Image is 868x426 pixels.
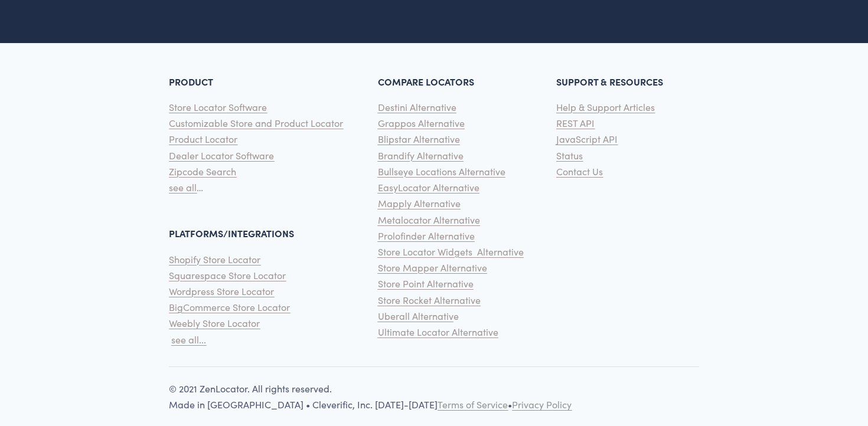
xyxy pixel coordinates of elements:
[378,101,456,113] span: Destini Alternative
[378,230,475,242] span: Prolofinder Alternative
[169,251,260,267] a: Shopify Store Locator
[378,292,481,308] a: Store Rocket Alternative
[169,179,197,195] a: see all
[378,324,498,340] a: Ultimate Locator Alternative
[169,301,290,313] span: BigCommerce Store Locator
[438,396,508,412] a: Terms of Service
[378,261,487,274] span: Store Mapper Alternative
[169,115,343,131] a: Customizable Store and Product Locator
[169,253,260,266] span: Shopify Store Locator
[169,267,286,283] a: Squarespace Store Locator
[169,181,197,194] span: see all
[169,283,274,299] a: Wordpress Store Locator
[556,131,618,147] a: JavaScript API
[378,276,474,291] a: Store Point Alternative
[378,131,460,147] a: Blipstar Alternative
[171,332,206,348] a: see all...
[169,299,290,315] a: BigCommerce Store Locator
[169,165,236,178] span: Zipcode Search
[378,197,461,209] span: Mapply Alternative
[453,310,459,322] span: e
[169,133,237,145] span: Product Locator
[169,227,294,240] strong: PLATFORMS/INTEGRATIONS
[169,269,286,281] span: Squarespace Store Locator
[378,244,524,260] a: Store Locator Widgets Alternative
[556,148,583,163] a: Status
[197,181,203,194] span: …
[378,294,481,306] span: Store Rocket Alternative
[378,75,474,88] strong: COMPARE LOCATORS
[171,333,206,346] span: see all...
[556,101,655,113] span: Help & Support Articles
[378,326,498,338] span: Ultimate Locator Alternative
[378,260,487,276] a: Store Mapper Alternative
[378,195,461,211] a: Mapply Alternative
[378,277,474,290] span: Store Point Alternative
[378,163,505,179] a: Bullseye Locations Alternative
[556,133,618,145] span: JavaScript API
[169,101,267,113] span: Store Locator Software
[169,99,267,115] a: Store Locator Software
[169,149,274,162] span: Dealer Locator Software
[378,228,475,244] a: Prolofinder Alternative
[378,115,465,131] a: Grappos Alternative
[378,212,480,228] a: Metalocator Alternative
[378,117,465,129] span: Grappos Alternative
[556,117,595,129] span: REST API
[378,148,464,163] a: Brandify Alternative
[169,117,343,129] span: Customizable Store and Product Locator
[556,149,583,162] span: Status
[512,398,572,411] span: Privacy Policy
[169,315,260,331] a: Weebly Store Locator
[556,75,663,88] strong: SUPPORT & RESOURCES
[378,99,456,115] a: Destini Alternative
[378,179,479,195] a: EasyLocator Alternative
[438,398,508,411] span: Terms of Service
[169,317,260,329] span: Weebly Store Locator
[378,133,460,145] span: Blipstar Alternative
[378,245,524,258] span: Store Locator Widgets Alternative
[378,149,464,162] span: Brandify Alternative
[378,181,479,194] span: EasyLocator Alternative
[512,396,572,412] a: Privacy Policy
[169,285,274,297] span: Wordpress Store Locator
[169,381,699,412] p: © 2021 ZenLocator. All rights reserved. Made in [GEOGRAPHIC_DATA] • Cleverific, Inc. [DATE]-[DATE] •
[169,163,236,179] a: Zipcode Search
[378,165,505,178] span: Bullseye Locations Alternative
[378,214,480,226] span: Metalocator Alternative
[556,163,603,179] a: Contact Us
[378,308,453,324] a: Uberall Alternativ
[556,165,603,178] span: Contact Us
[378,310,453,322] span: Uberall Alternativ
[556,115,595,131] a: REST API
[556,99,655,115] a: Help & Support Articles
[169,75,213,88] strong: PRODUCT
[169,131,237,147] a: Product Locator
[169,148,274,163] a: Dealer Locator Software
